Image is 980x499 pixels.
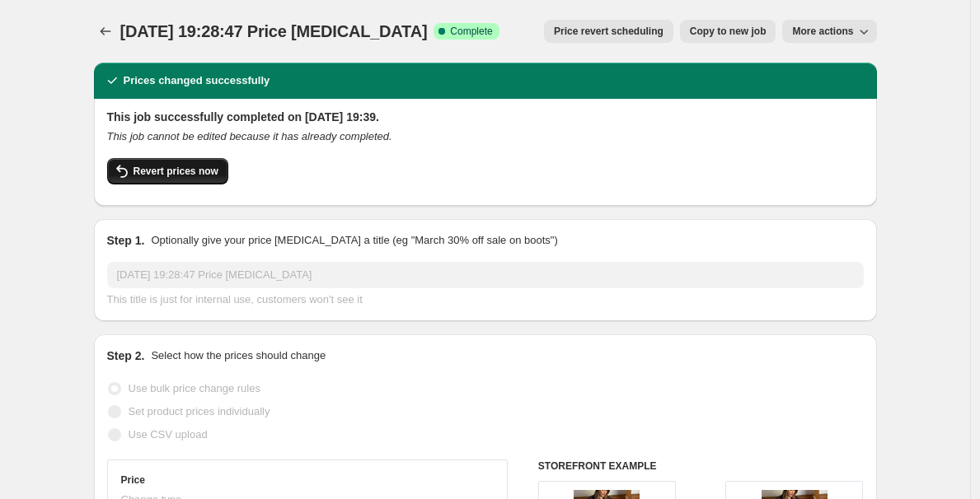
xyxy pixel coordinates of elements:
h3: Price [121,473,145,487]
button: Copy to new job [680,20,776,43]
span: Set product prices individually [129,405,270,417]
p: Select how the prices should change [151,347,326,364]
span: This title is just for internal use, customers won't see it [107,293,363,305]
span: Use CSV upload [129,428,208,441]
button: Price change jobs [94,20,117,43]
h2: Step 2. [107,347,145,364]
button: Revert prices now [107,158,228,184]
span: Copy to new job [690,25,767,38]
span: More actions [792,25,853,38]
h6: STOREFRONT EXAMPLE [538,459,864,473]
button: More actions [782,20,876,43]
i: This job cannot be edited because it has already completed. [107,130,392,142]
h2: Step 1. [107,232,145,249]
span: Revert prices now [134,165,218,178]
button: Price revert scheduling [544,20,673,43]
span: Price revert scheduling [554,25,663,38]
p: Optionally give your price [MEDICAL_DATA] a title (eg "March 30% off sale on boots") [151,232,557,249]
h2: Prices changed successfully [124,72,270,89]
h2: This job successfully completed on [DATE] 19:39. [107,109,864,125]
span: [DATE] 19:28:47 Price [MEDICAL_DATA] [120,22,428,40]
span: Complete [450,25,492,38]
input: 30% off holiday sale [107,262,864,288]
span: Use bulk price change rules [129,382,260,394]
